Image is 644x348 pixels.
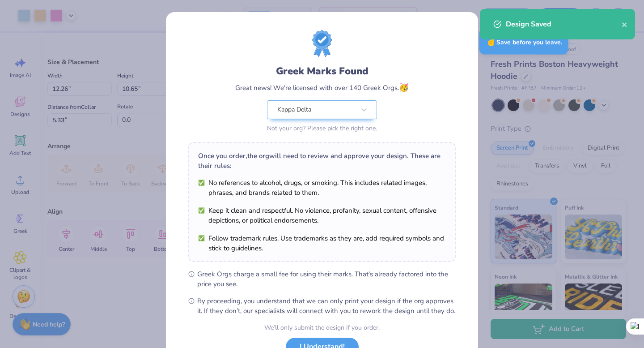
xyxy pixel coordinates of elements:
[399,82,409,93] span: 🥳
[235,82,409,94] div: Great news! We're licensed with over 140 Greek Orgs.
[267,124,377,133] div: Not your org? Please pick the right one.
[197,269,456,289] span: Greek Orgs charge a small fee for using their marks. That’s already factored into the price you see.
[276,64,369,78] div: Greek Marks Found
[198,206,446,225] li: Keep it clean and respectful. No violence, profanity, sexual content, offensive depictions, or po...
[264,323,380,332] div: We’ll only submit the design if you order.
[198,178,446,198] li: No references to alcohol, drugs, or smoking. This includes related images, phrases, and brands re...
[312,30,332,57] img: License badge
[198,151,446,171] div: Once you order, the org will need to review and approve your design. These are their rules:
[506,19,622,30] div: Design Saved
[197,296,456,316] span: By proceeding, you understand that we can only print your design if the org approves it. If they ...
[198,233,446,253] li: Follow trademark rules. Use trademarks as they are, add required symbols and stick to guidelines.
[622,19,628,30] button: close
